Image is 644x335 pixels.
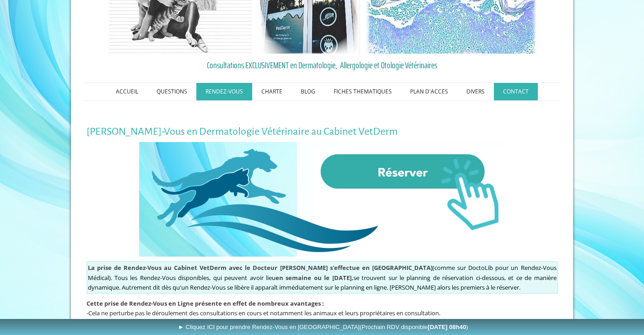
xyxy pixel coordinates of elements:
[88,309,440,317] span: Cela ne perturbe pas le déroulement des consultations en cours et notamment les animaux et leurs ...
[276,274,353,282] span: en semaine ou le [DATE],
[88,264,455,272] span: (comme
[139,142,505,257] img: Rendez-Vous en Ligne au Cabinet VetDerm
[252,83,292,100] a: CHARTE
[108,299,324,308] span: rise de Rendez-Vous en Ligne présente en effet de nombreux avantages :
[428,324,466,330] b: [DATE] 08h40
[107,83,147,100] a: ACCUEIL
[360,324,468,330] span: (Prochain RDV disponible )
[87,299,324,308] span: Cette p
[401,83,457,100] a: PLAN D'ACCES
[457,83,494,100] a: DIVERS
[196,83,252,100] a: RENDEZ-VOUS
[87,58,558,72] a: Consultations EXCLUSIVEMENT en Dermatologie, Allergologie et Otologie Vétérinaires
[494,83,538,100] a: CONTACT
[325,83,401,100] a: FICHES THEMATIQUES
[87,309,88,317] span: -
[292,83,325,100] a: BLOG
[87,126,558,137] h1: [PERSON_NAME]-Vous en Dermatologie Vétérinaire au Cabinet VetDerm
[88,264,433,272] strong: La prise de Rendez-Vous au Cabinet VetDerm avec le Docteur [PERSON_NAME] s'effectue en [GEOGRAPHI...
[88,264,557,282] span: sur DoctoLib pour un Rendez-Vous Médical). Tous les Rendez-Vous disponibles, qui peuvent avoir lieu
[178,324,468,330] span: ► Cliquez ICI pour prendre Rendez-Vous en [GEOGRAPHIC_DATA]
[147,83,196,100] a: QUESTIONS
